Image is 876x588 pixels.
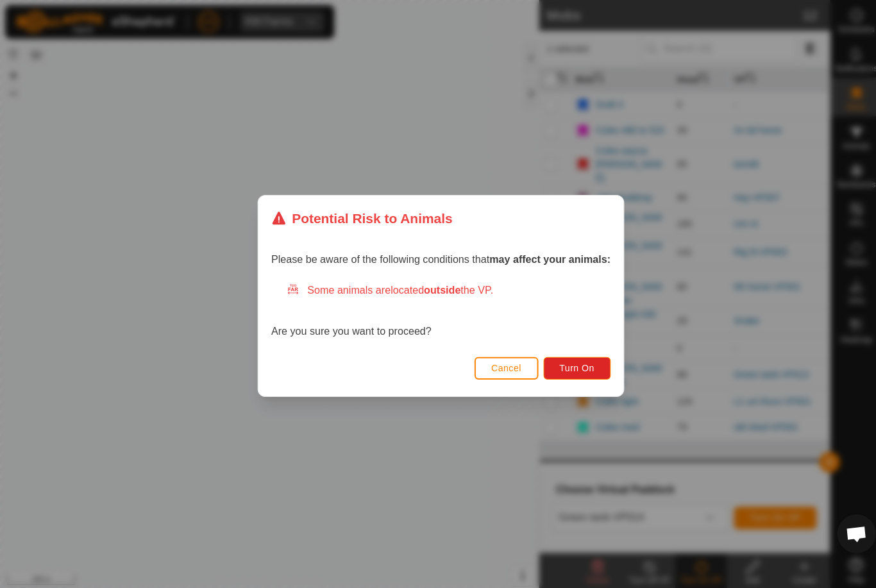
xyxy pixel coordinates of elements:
span: Cancel [488,360,518,371]
button: Cancel [471,355,535,377]
button: Turn On [540,355,607,377]
div: Are you sure you want to proceed? [269,281,607,337]
strong: outside [421,283,458,294]
div: Potential Risk to Animals [269,207,450,227]
strong: may affect your animals: [486,252,607,263]
div: Some animals are [285,281,607,296]
span: Turn On [556,360,591,371]
span: located the VP. [388,283,490,294]
a: Open chat [832,511,870,550]
span: Please be aware of the following conditions that [269,252,607,263]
